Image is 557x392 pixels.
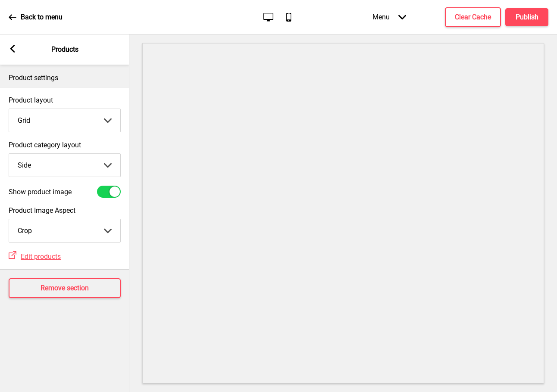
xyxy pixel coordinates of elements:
[505,8,548,26] button: Publish
[21,252,61,261] span: Edit products
[445,7,501,27] button: Clear Cache
[9,278,121,298] button: Remove section
[21,12,63,22] p: Back to menu
[364,4,415,30] div: Menu
[51,45,78,54] p: Products
[9,73,121,83] p: Product settings
[41,283,89,293] h4: Remove section
[455,12,491,22] h4: Clear Cache
[9,188,72,196] label: Show product image
[9,6,63,29] a: Back to menu
[16,252,61,261] a: Edit products
[9,206,121,215] label: Product Image Aspect
[9,141,121,149] label: Product category layout
[516,12,538,22] h4: Publish
[9,96,121,104] label: Product layout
